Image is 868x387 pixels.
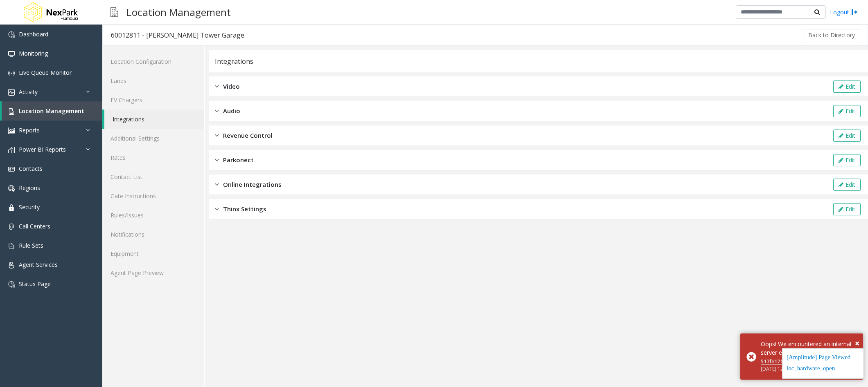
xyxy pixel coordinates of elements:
span: Power BI Reports [19,145,66,153]
div: [Amplitude] Page Viewed [787,353,859,364]
img: closed [215,106,219,116]
button: Back to Directory [803,29,860,41]
button: Edit [833,203,861,215]
img: 'icon' [8,147,15,153]
span: Agent Services [19,261,58,268]
img: 'icon' [8,224,15,230]
a: Notifications [102,225,204,244]
img: 'icon' [8,166,15,172]
button: Edit [833,105,861,117]
img: logout [851,8,858,16]
div: Oops! We encountered an internal server error. Please try again later. [761,340,857,357]
img: 'icon' [8,185,15,192]
img: 'icon' [8,31,15,38]
a: Agent Page Preview [102,263,204,282]
img: closed [215,155,219,165]
img: 'icon' [8,89,15,96]
span: Contacts [19,165,43,172]
img: closed [215,82,219,91]
img: 'icon' [8,108,15,115]
img: closed [215,180,219,189]
a: Integrations [104,110,204,129]
span: Status Page [19,280,51,288]
img: 'icon' [8,243,15,249]
a: Location Configuration [102,52,204,71]
button: Edit [833,81,861,93]
span: Video [223,82,240,91]
span: Regions [19,184,40,192]
button: Edit [833,130,861,142]
a: Lanes [102,71,204,90]
a: Additional Settings [102,129,204,148]
span: Monitoring [19,49,48,57]
div: loc_hardware_open [787,364,859,375]
h3: Location Management [122,2,235,22]
span: Call Centers [19,222,50,230]
span: Online Integrations [223,180,282,189]
span: Rule Sets [19,242,43,249]
a: Location Management [2,101,102,121]
span: Dashboard [19,30,48,38]
span: Location Management [19,107,84,115]
span: Live Queue Monitor [19,69,72,76]
img: 'icon' [8,281,15,288]
img: pageIcon [110,2,118,22]
img: 'icon' [8,204,15,211]
span: × [855,338,859,349]
span: Audio [223,106,240,116]
img: closed [215,204,219,214]
a: Gate Instructions [102,186,204,206]
span: Security [19,203,40,211]
img: 'icon' [8,128,15,134]
img: 'icon' [8,262,15,268]
button: Edit [833,154,861,166]
a: Logout [830,8,858,16]
a: Contact List [102,167,204,186]
a: EV Chargers [102,90,204,110]
span: Activity [19,88,38,96]
button: Close [855,337,859,349]
img: closed [215,131,219,140]
button: Edit [833,179,861,191]
span: Thinx Settings [223,204,266,214]
span: Revenue Control [223,131,273,140]
div: 60012811 - [PERSON_NAME] Tower Garage [111,30,244,40]
a: Equipment [102,244,204,263]
div: Integrations [215,56,253,67]
a: Rates [102,148,204,167]
span: Reports [19,126,40,134]
a: 517fe171e08d6b10a6512883771a10fa [761,358,851,365]
img: 'icon' [8,70,15,76]
span: Parkonect [223,155,254,165]
a: Rules/Issues [102,206,204,225]
div: [DATE] 12:05:17 GMT [761,365,857,373]
img: 'icon' [8,51,15,57]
